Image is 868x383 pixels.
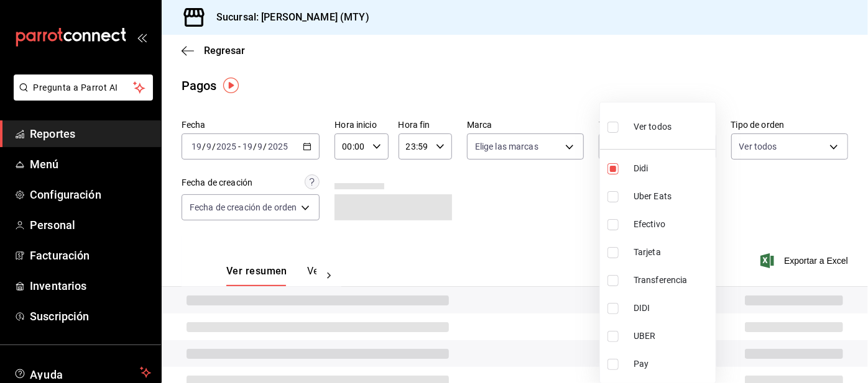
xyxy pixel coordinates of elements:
[634,120,672,133] span: Ver todos
[634,274,711,287] span: Transferencia
[634,218,711,231] span: Efectivo
[634,330,711,343] span: UBER
[634,302,711,315] span: DIDI
[634,246,711,259] span: Tarjeta
[634,190,711,203] span: Uber Eats
[634,162,711,175] span: Didi
[634,358,711,371] span: Pay
[223,78,239,93] img: Tooltip marker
